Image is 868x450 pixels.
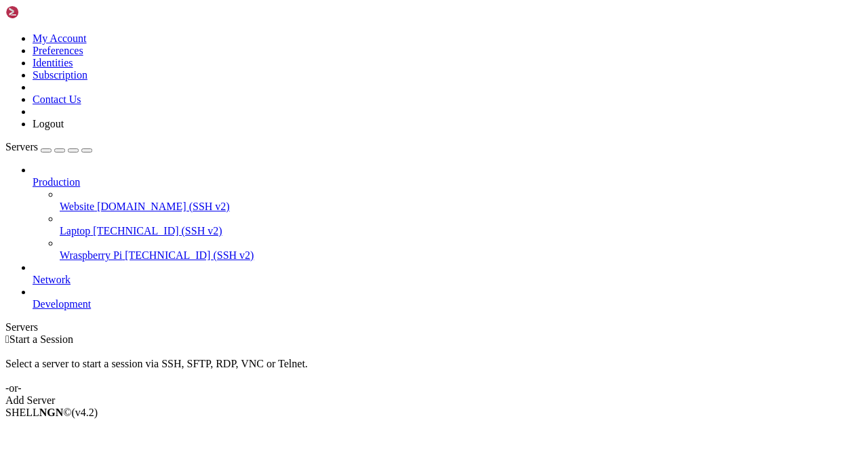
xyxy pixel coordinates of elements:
a: Preferences [33,45,83,56]
span: Start a Session [9,333,73,345]
li: Network [33,262,863,286]
a: Identities [33,57,73,68]
a: Wraspberry Pi [TECHNICAL_ID] (SSH v2) [60,249,863,262]
a: Laptop [TECHNICAL_ID] (SSH v2) [60,225,863,237]
span: [TECHNICAL_ID] (SSH v2) [125,249,254,261]
a: Production [33,176,863,188]
li: Production [33,164,863,262]
div: Servers [5,321,863,333]
a: Contact Us [33,94,81,105]
li: Development [33,286,863,310]
a: My Account [33,33,87,44]
span:  [5,333,9,345]
a: Website [DOMAIN_NAME] (SSH v2) [60,201,863,213]
a: Network [33,274,863,286]
span: 4.2.0 [72,407,98,418]
a: Development [33,298,863,310]
span: Development [33,298,91,310]
span: SHELL © [5,407,98,418]
a: Logout [33,118,64,129]
div: Add Server [5,394,863,407]
span: Wraspberry Pi [60,249,122,261]
li: Website [DOMAIN_NAME] (SSH v2) [60,188,863,213]
span: Production [33,176,80,188]
span: Website [60,201,94,212]
b: NGN [39,407,64,418]
li: Laptop [TECHNICAL_ID] (SSH v2) [60,213,863,237]
span: [TECHNICAL_ID] (SSH v2) [93,225,222,237]
span: Network [33,274,71,285]
div: Select a server to start a session via SSH, SFTP, RDP, VNC or Telnet. -or- [5,346,863,394]
span: Servers [5,141,38,152]
a: Servers [5,141,92,152]
span: Laptop [60,225,90,237]
a: Subscription [33,69,87,81]
img: Shellngn [5,5,83,19]
span: [DOMAIN_NAME] (SSH v2) [97,201,230,212]
li: Wraspberry Pi [TECHNICAL_ID] (SSH v2) [60,237,863,262]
